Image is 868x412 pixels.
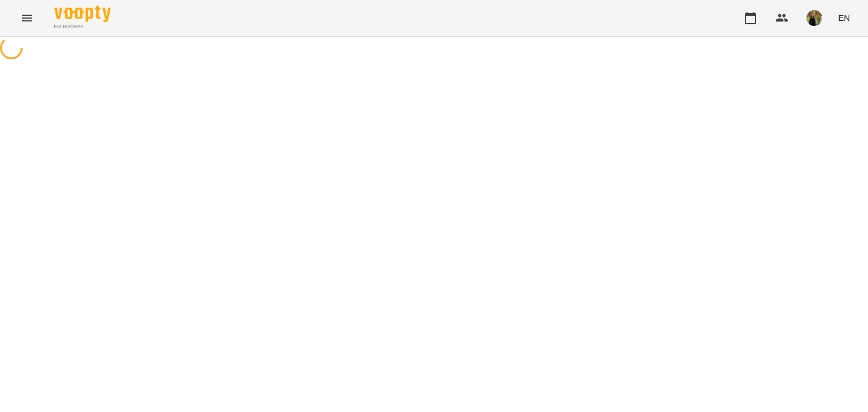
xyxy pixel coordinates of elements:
span: EN [838,12,850,24]
button: EN [834,7,854,28]
span: For Business [54,23,111,30]
button: Menu [14,5,41,32]
img: 11bdc30bc38fc15eaf43a2d8c1dccd93.jpg [806,10,822,26]
img: Voopty Logo [54,6,111,22]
